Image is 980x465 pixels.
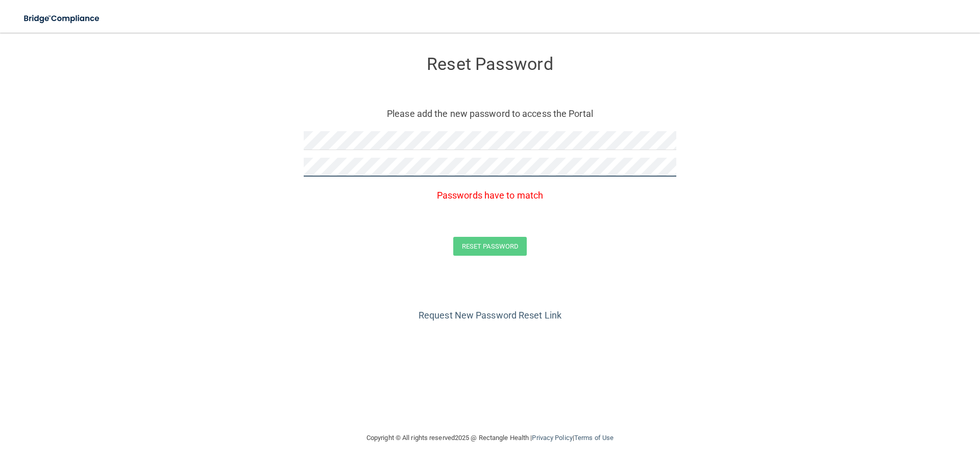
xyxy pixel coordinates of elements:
[532,434,572,442] a: Privacy Policy
[311,105,669,122] p: Please add the new password to access the Portal
[574,434,614,442] a: Terms of Use
[419,310,561,321] a: Request New Password Reset Link
[304,187,676,204] p: Passwords have to match
[304,55,676,74] h3: Reset Password
[15,8,109,29] img: bridge_compliance_login_screen.278c3ca4.svg
[304,422,676,454] div: Copyright © All rights reserved 2025 @ Rectangle Health | |
[453,237,527,256] button: Reset Password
